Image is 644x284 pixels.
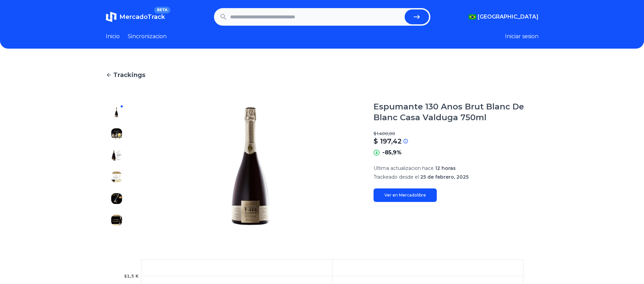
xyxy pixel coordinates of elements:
[469,13,539,21] button: [GEOGRAPHIC_DATA]
[374,131,539,136] p: $ 1.400,00
[505,32,539,41] button: Iniciar sesion
[111,172,122,182] img: Espumante 130 Anos Brut Blanc De Blanc Casa Valduga 750ml
[111,150,122,161] img: Espumante 130 Anos Brut Blanc De Blanc Casa Valduga 750ml
[382,149,402,157] p: -85,9%
[435,165,456,171] span: 12 horas
[469,14,476,20] img: Brasil
[420,174,469,180] span: 25 de febrero, 2025
[111,107,122,118] img: Espumante 130 Anos Brut Blanc De Blanc Casa Valduga 750ml
[154,7,170,14] span: BETA
[374,188,437,202] a: Ver en Mercadolibre
[111,193,122,204] img: Espumante 130 Anos Brut Blanc De Blanc Casa Valduga 750ml
[113,70,145,80] span: Trackings
[374,165,434,171] span: Ultima actualizacion hace
[111,128,122,139] img: Espumante 130 Anos Brut Blanc De Blanc Casa Valduga 750ml
[111,215,122,226] img: Espumante 130 Anos Brut Blanc De Blanc Casa Valduga 750ml
[128,32,167,41] a: Sincronizacion
[374,101,539,123] h1: Espumante 130 Anos Brut Blanc De Blanc Casa Valduga 750ml
[106,11,165,22] a: MercadoTrackBETA
[374,174,419,180] span: Trackeado desde el
[106,70,539,80] a: Trackings
[106,11,117,22] img: MercadoTrack
[374,136,402,146] p: $ 197,42
[124,274,139,279] tspan: $1,5 K
[106,32,120,41] a: Inicio
[478,13,539,21] span: [GEOGRAPHIC_DATA]
[119,13,165,21] span: MercadoTrack
[141,101,360,231] img: Espumante 130 Anos Brut Blanc De Blanc Casa Valduga 750ml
